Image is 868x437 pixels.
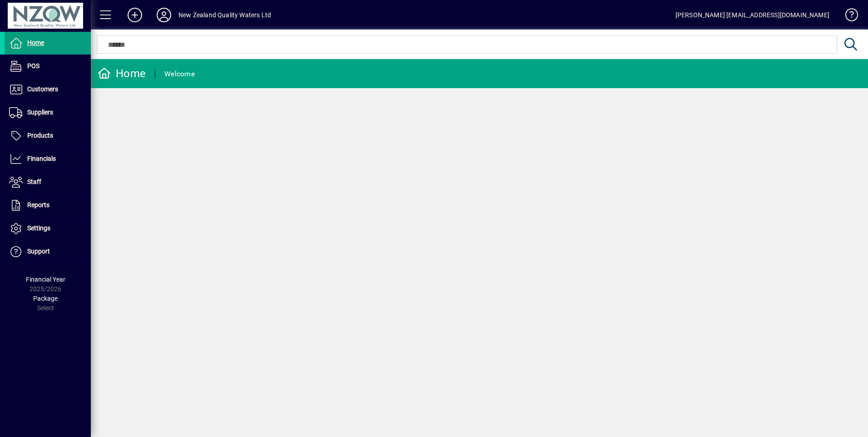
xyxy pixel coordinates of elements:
[676,8,829,22] div: [PERSON_NAME] [EMAIL_ADDRESS][DOMAIN_NAME]
[33,295,58,302] span: Package
[178,8,271,22] div: New Zealand Quality Waters Ltd
[27,178,41,185] span: Staff
[27,132,53,139] span: Products
[27,224,50,232] span: Settings
[26,276,65,283] span: Financial Year
[27,85,58,93] span: Customers
[5,101,91,124] a: Suppliers
[120,7,149,23] button: Add
[164,67,195,81] div: Welcome
[149,7,178,23] button: Profile
[838,2,857,31] a: Knowledge Base
[27,155,56,162] span: Financials
[5,124,91,147] a: Products
[98,66,146,81] div: Home
[5,194,91,217] a: Reports
[5,217,91,240] a: Settings
[5,240,91,263] a: Support
[27,201,49,209] span: Reports
[5,55,91,78] a: POS
[5,148,91,170] a: Financials
[27,62,39,70] span: POS
[27,39,44,46] span: Home
[5,171,91,194] a: Staff
[5,78,91,101] a: Customers
[27,248,50,255] span: Support
[27,109,53,116] span: Suppliers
